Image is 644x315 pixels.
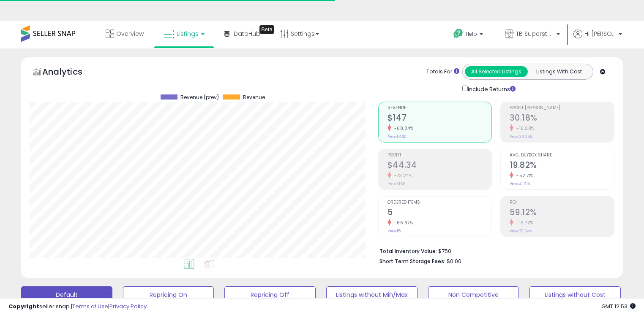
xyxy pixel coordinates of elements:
[391,172,412,179] small: -73.24%
[573,30,622,48] a: Hi [PERSON_NAME]
[447,22,491,48] a: Help
[72,302,108,310] a: Terms of Use
[387,181,405,186] small: Prev: $166
[510,153,614,158] span: Avg. Buybox Share
[387,207,492,219] h2: 5
[180,94,219,100] span: Revenue (prev)
[116,30,144,38] span: Overview
[99,21,150,46] a: Overview
[513,125,535,132] small: -16.28%
[516,30,554,38] span: TB Superstore
[387,106,492,110] span: Revenue
[177,30,199,38] span: Listings
[218,21,267,46] a: DataHub
[510,207,614,219] h2: 59.12%
[379,245,608,256] li: $750
[387,160,492,172] h2: $44.34
[8,302,39,310] strong: Copyright
[391,125,414,132] small: -68.04%
[387,229,401,234] small: Prev: 15
[234,30,260,38] span: DataHub
[21,286,112,303] button: Default
[8,303,147,311] div: seller snap | |
[109,302,147,310] a: Privacy Policy
[326,286,418,303] button: Listings without Min/Max
[510,160,614,172] h2: 19.82%
[529,286,621,303] button: Listings without Cost
[513,172,534,179] small: -52.71%
[513,220,534,226] small: -19.72%
[428,286,519,303] button: Non Competitive
[499,21,566,48] a: TB Superstore
[510,200,614,205] span: ROI
[510,134,532,139] small: Prev: 36.05%
[527,66,590,77] button: Listings With Cost
[453,28,464,39] i: Get Help
[224,286,316,303] button: Repricing Off
[259,25,274,34] div: Tooltip anchor
[387,134,407,139] small: Prev: $460
[510,229,532,234] small: Prev: 73.64%
[601,302,636,310] span: 2025-09-11 12:53 GMT
[387,200,492,205] span: Ordered Items
[379,258,445,265] b: Short Term Storage Fees:
[391,220,413,226] small: -66.67%
[465,66,528,77] button: All Selected Listings
[510,113,614,124] h2: 30.18%
[447,257,461,265] span: $0.00
[379,248,437,255] b: Total Inventory Value:
[426,68,459,76] div: Totals For
[42,66,99,80] h5: Analytics
[123,286,214,303] button: Repricing On
[466,30,477,38] span: Help
[510,106,614,110] span: Profit [PERSON_NAME]
[510,181,530,186] small: Prev: 41.91%
[157,21,211,46] a: Listings
[387,153,492,158] span: Profit
[584,30,616,38] span: Hi [PERSON_NAME]
[243,94,265,100] span: Revenue
[274,21,325,46] a: Settings
[387,113,492,124] h2: $147
[456,84,526,94] div: Include Returns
